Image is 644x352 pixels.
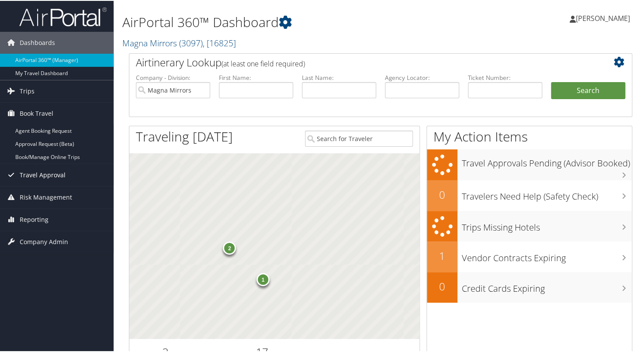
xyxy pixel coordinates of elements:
[19,6,107,26] img: airportal-logo.png
[462,216,632,233] h3: Trips Missing Hotels
[256,272,270,285] div: 1
[427,241,632,271] a: 1Vendor Contracts Expiring
[427,271,632,302] a: 0Credit Cards Expiring
[462,247,632,263] h3: Vendor Contracts Expiring
[136,54,583,69] h2: Airtinerary Lookup
[122,36,236,48] a: Magna Mirrors
[179,36,203,48] span: ( 3097 )
[20,102,53,124] span: Book Travel
[20,163,66,185] span: Travel Approval
[302,72,376,81] label: Last Name:
[462,277,632,294] h3: Credit Cards Expiring
[551,81,625,99] button: Search
[305,130,413,146] input: Search for Traveler
[576,13,630,22] span: [PERSON_NAME]
[427,148,632,179] a: Travel Approvals Pending (Advisor Booked)
[203,36,236,48] span: , [ 16825 ]
[427,186,457,201] h2: 0
[427,210,632,241] a: Trips Missing Hotels
[468,72,542,81] label: Ticket Number:
[20,230,68,252] span: Company Admin
[122,12,467,31] h1: AirPortal 360™ Dashboard
[427,278,457,293] h2: 0
[20,31,55,53] span: Dashboards
[427,179,632,210] a: 0Travelers Need Help (Safety Check)
[223,241,236,254] div: 2
[385,72,459,81] label: Agency Locator:
[462,152,632,169] h3: Travel Approvals Pending (Advisor Booked)
[20,79,35,101] span: Trips
[20,186,72,207] span: Risk Management
[427,248,457,262] h2: 1
[222,58,305,68] span: (at least one field required)
[427,127,632,145] h1: My Action Items
[462,185,632,202] h3: Travelers Need Help (Safety Check)
[20,208,48,230] span: Reporting
[219,72,293,81] label: First Name:
[136,72,210,81] label: Company - Division:
[570,4,639,31] a: [PERSON_NAME]
[136,127,233,145] h1: Traveling [DATE]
